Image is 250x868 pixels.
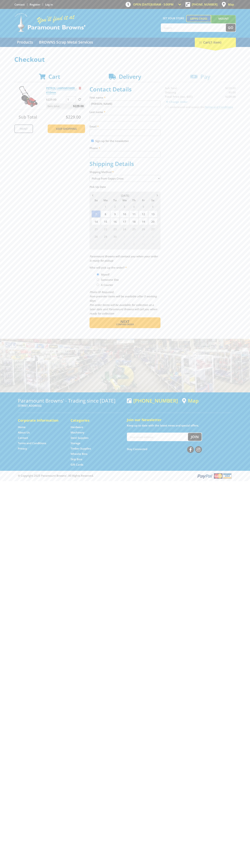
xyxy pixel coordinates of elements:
[90,160,160,167] h2: Shipping Details
[129,233,138,240] span: 2
[120,198,129,203] span: We
[110,210,120,218] span: 9
[127,417,232,422] h5: Join our Newsletter
[97,273,99,276] input: Please select who will pick up the order.
[148,218,157,225] span: 20
[45,3,53,6] a: Log in
[18,436,28,440] a: Go to the Contact page
[90,129,160,136] input: Please enter your email address.
[19,114,37,120] span: Sub Total
[90,170,160,174] label: Shipping Method
[100,271,111,278] label: Myself
[120,319,129,324] span: Next
[46,97,65,102] p: $229.00
[120,233,129,240] span: 1
[46,103,85,109] p: Item total:
[46,86,76,94] a: PETROL LAWNMOWER - 410mm
[197,473,232,479] img: PayPal, Mastercard, Visa accepted
[100,277,120,283] label: Someone Else
[120,203,129,210] span: 3
[71,441,80,445] a: Go to the Storage page
[182,398,199,404] a: View a map of Gepps Cross location
[110,225,120,233] span: 23
[91,210,101,218] span: 7
[110,233,120,240] span: 30
[14,124,33,133] a: Print
[139,210,148,218] span: 12
[148,210,157,218] span: 13
[211,15,236,29] a: Mount [PERSON_NAME]
[18,425,26,429] a: Go to the Home page
[91,240,101,248] span: 5
[129,198,138,203] span: Th
[186,15,211,22] a: Gepps Cross
[139,198,148,203] span: Fr
[101,218,110,225] span: 15
[139,233,148,240] span: 3
[129,210,138,218] span: 11
[91,225,101,233] span: 21
[90,101,160,107] input: Please enter your first name.
[110,198,120,203] span: Tu
[14,13,86,32] img: Paramount Browns'
[90,265,160,270] label: Who will pick up the order?
[90,290,157,315] em: Photo ID Required. Non-preorder items will be available after 5 working days Pre-order items will...
[90,317,160,328] button: Next Confirm order
[119,73,141,80] span: Delivery
[127,423,232,428] p: Keep up to date with the latest news and special offers.
[151,3,174,6] span: 8:00am - 5:00pm
[139,218,148,225] span: 19
[90,175,160,182] select: Please select a shipping method.
[101,233,110,240] span: 29
[79,86,81,90] a: Remove from cart
[71,425,83,429] a: Go to the Hardware page
[133,3,174,6] span: OPEN [DATE]
[110,240,120,248] span: 7
[14,38,36,47] a: Go to the Products page
[14,56,236,63] h1: Checkout
[90,110,160,114] label: Last name
[71,452,87,456] a: Go to the Wheelie Bins page
[90,95,160,100] label: First name
[101,240,110,248] span: 6
[90,146,160,150] label: Phone
[91,218,101,225] span: 14
[91,198,101,203] span: Su
[195,38,236,47] div: Cart
[100,282,114,288] label: A Courier
[90,115,160,121] input: Please enter your last name.
[71,436,88,440] a: Go to the Steel Supplies page
[95,139,129,143] label: Sign up for the newsletter
[148,203,157,210] span: 6
[71,463,83,467] a: Go to the Gift Cards page
[90,255,158,262] em: Paramount Browns will contact you when your order is ready for pickup
[18,447,27,450] a: Go to the Privacy page
[120,240,129,248] span: 8
[97,284,99,286] input: Please select who will pick up the order.
[110,218,120,225] span: 16
[91,203,101,210] span: 31
[18,403,123,408] p: [STREET_ADDRESS]
[120,225,129,233] span: 24
[120,210,129,218] span: 10
[14,3,25,6] a: Go to the Contact page
[18,418,63,423] h5: Corporate Information
[148,240,157,248] span: 11
[71,431,84,434] a: Go to the Machinery page
[36,38,96,47] a: Go to the BROWNS Scrap Metal Services page
[14,473,236,479] div: ® Copyright 2025 Paramount Browns'. All Rights Reserved.
[18,441,46,445] a: Go to the Terms and Conditions page
[18,86,39,107] img: PETROL LAWNMOWER - 410mm
[101,198,110,203] span: Mo
[101,203,110,210] span: 1
[48,73,60,80] span: Cart
[129,225,138,233] span: 25
[90,124,160,129] label: Email
[148,225,157,233] span: 27
[97,323,153,326] span: Confirm order
[18,398,123,403] h3: Paramount Browns' - Trading since [DATE]
[71,457,82,461] a: Go to the Skip Bins page
[139,240,148,248] span: 10
[90,151,160,158] input: Please enter your telephone number.
[127,398,178,403] div: [PHONE_NUMBER]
